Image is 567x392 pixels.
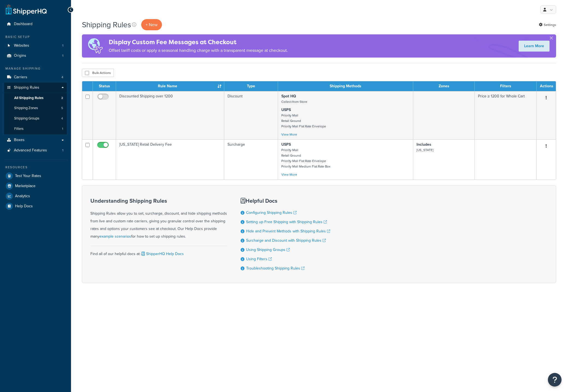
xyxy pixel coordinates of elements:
div: Resources [4,165,67,170]
div: Shipping Rules allow you to set, surcharge, discount, and hide shipping methods from live and cus... [90,198,227,240]
a: Setting up Free Shipping with Shipping Rules [246,219,327,225]
a: Websites 1 [4,41,67,51]
span: Shipping Groups [14,116,39,121]
a: Using Filters [246,256,272,262]
th: Rule Name : activate to sort column ascending [116,81,224,91]
li: Filters [4,124,67,134]
a: Shipping Rules [4,83,67,93]
a: example scenarios [99,234,131,239]
h1: Shipping Rules [82,19,131,30]
th: Shipping Methods [278,81,413,91]
span: Analytics [15,194,30,199]
th: Type [224,81,278,91]
strong: USPS [281,107,291,113]
span: Carriers [14,75,27,80]
a: Dashboard [4,19,67,29]
button: Open Resource Center [548,373,562,387]
span: 4 [61,75,63,80]
h3: Helpful Docs [241,198,330,204]
div: Find all of our helpful docs at: [90,246,227,258]
a: Learn More [519,41,550,52]
small: Collect from Store [281,99,307,104]
span: 4 [61,116,63,121]
li: Carriers [4,72,67,82]
th: Status [93,81,116,91]
a: All Shipping Rules 2 [4,93,67,103]
a: Settings [539,21,556,29]
a: Origins 1 [4,51,67,61]
small: Priority Mail Retail Ground Priority Mail Flat Rate Envelope Priority Mail Medium Flat Rate Box [281,148,330,169]
th: Zones [413,81,475,91]
span: 5 [61,106,63,110]
small: Priority Mail Retail Ground Priority Mail Flat Rate Envelope [281,113,326,129]
a: View More [281,132,297,137]
a: ShipperHQ Help Docs [140,251,184,257]
span: Websites [14,43,29,48]
span: Shipping Zones [14,106,38,110]
a: Analytics [4,191,67,201]
p: + New [141,19,162,30]
a: View More [281,172,297,177]
strong: Includes [417,142,431,147]
a: Hide and Prevent Methods with Shipping Rules [246,228,330,234]
span: Marketplace [15,184,36,188]
td: Price ≥ 1200 for Whole Cart [475,91,537,139]
a: Advanced Features 1 [4,145,67,155]
th: Actions [537,81,556,91]
li: Shipping Rules [4,83,67,134]
a: Troubleshooting Shipping Rules [246,265,305,271]
span: Filters [14,127,23,131]
span: Boxes [14,138,25,142]
a: ShipperHQ Home [6,4,47,15]
div: Basic Setup [4,35,67,39]
span: 2 [61,96,63,100]
li: Shipping Groups [4,113,67,124]
p: Offset tariff costs or apply a seasonal handling charge with a transparent message at checkout. [109,47,288,54]
a: Carriers 4 [4,72,67,82]
a: Shipping Groups 4 [4,113,67,124]
td: [US_STATE] Retail Delivery Fee [116,139,224,179]
td: Discount [224,91,278,139]
span: Test Your Rates [15,174,41,178]
li: Test Your Rates [4,171,67,181]
a: Filters 1 [4,124,67,134]
small: [US_STATE] [417,148,433,152]
strong: USPS [281,142,291,147]
td: Surcharge [224,139,278,179]
td: Discounted Shipping over 1200 [116,91,224,139]
a: Boxes [4,135,67,145]
a: Using Shipping Groups [246,247,290,253]
span: Help Docs [15,204,33,209]
img: duties-banner-06bc72dcb5fe05cb3f9472aba00be2ae8eb53ab6f0d8bb03d382ba314ac3c341.png [82,34,109,58]
a: Configuring Shipping Rules [246,210,297,216]
div: Manage Shipping [4,66,67,71]
span: All Shipping Rules [14,96,43,100]
a: Shipping Zones 5 [4,103,67,113]
span: Advanced Features [14,148,47,153]
button: Bulk Actions [82,69,114,77]
a: Marketplace [4,181,67,191]
strong: Spot HQ [281,93,296,99]
span: 1 [62,127,63,131]
span: 1 [62,148,63,153]
span: 1 [62,43,63,48]
li: Websites [4,41,67,51]
span: Shipping Rules [14,85,39,90]
li: All Shipping Rules [4,93,67,103]
span: Dashboard [14,22,33,26]
li: Advanced Features [4,145,67,155]
a: Surcharge and Discount with Shipping Rules [246,238,326,243]
li: Origins [4,51,67,61]
a: Help Docs [4,201,67,211]
li: Shipping Zones [4,103,67,113]
span: 1 [62,53,63,58]
span: Origins [14,53,26,58]
th: Filters [475,81,537,91]
h4: Display Custom Fee Messages at Checkout [109,38,288,47]
h3: Understanding Shipping Rules [90,198,227,204]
